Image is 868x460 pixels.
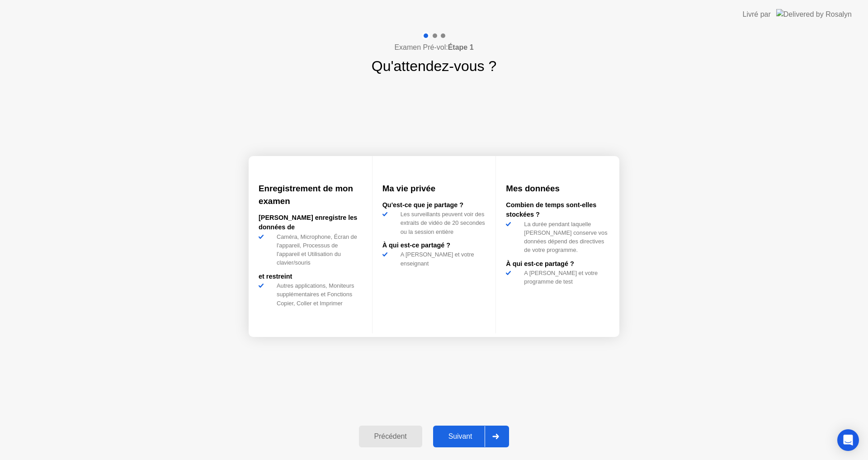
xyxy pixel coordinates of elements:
[520,220,609,255] div: La durée pendant laquelle [PERSON_NAME] conserve vos données dépend des directives de votre progr...
[397,250,486,267] div: A [PERSON_NAME] et votre enseignant
[382,200,486,210] div: Qu'est-ce que je partage ?
[394,42,473,53] h4: Examen Pré-vol:
[382,182,486,195] h3: Ma vie privée
[506,200,609,220] div: Combien de temps sont-elles stockées ?
[382,241,486,251] div: À qui est-ce partagé ?
[520,269,609,286] div: A [PERSON_NAME] et votre programme de test
[776,9,852,19] img: Delivered by Rosalyn
[362,432,420,441] div: Précédent
[273,281,362,308] div: Autres applications, Moniteurs supplémentaires et Fonctions Copier, Coller et Imprimer
[448,43,474,51] b: Étape 1
[837,429,859,451] div: Open Intercom Messenger
[259,182,362,208] h3: Enregistrement de mon examen
[359,426,422,447] button: Précédent
[436,432,485,441] div: Suivant
[743,9,771,20] div: Livré par
[259,272,362,282] div: et restreint
[506,182,609,195] h3: Mes données
[273,232,362,267] div: Caméra, Microphone, Écran de l'appareil, Processus de l'appareil et Utilisation du clavier/souris
[372,55,497,77] h1: Qu'attendez-vous ?
[259,213,362,232] div: [PERSON_NAME] enregistre les données de
[506,259,609,269] div: À qui est-ce partagé ?
[433,426,509,447] button: Suivant
[397,210,486,236] div: Les surveillants peuvent voir des extraits de vidéo de 20 secondes ou la session entière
